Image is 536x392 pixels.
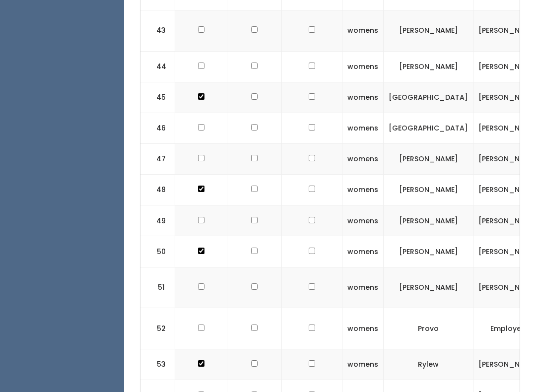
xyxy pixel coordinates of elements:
td: 43 [140,10,175,51]
td: 51 [140,267,175,308]
td: womens [342,205,384,236]
td: [PERSON_NAME] [384,143,473,174]
td: [PERSON_NAME] [384,236,473,267]
td: womens [342,236,384,267]
td: Provo [384,308,473,349]
td: womens [342,51,384,82]
td: [GEOGRAPHIC_DATA] [384,82,473,113]
td: 52 [140,308,175,349]
td: [PERSON_NAME] [384,205,473,236]
td: 50 [140,236,175,267]
td: 53 [140,349,175,380]
td: 44 [140,51,175,82]
td: womens [342,143,384,174]
td: 49 [140,205,175,236]
td: [PERSON_NAME] [384,10,473,51]
td: [PERSON_NAME] [384,51,473,82]
td: womens [342,113,384,143]
td: womens [342,349,384,380]
td: 48 [140,175,175,205]
td: [GEOGRAPHIC_DATA] [384,113,473,143]
td: 46 [140,113,175,143]
td: [PERSON_NAME] [384,175,473,205]
td: womens [342,308,384,349]
td: 45 [140,82,175,113]
td: Rylew [384,349,473,380]
td: womens [342,82,384,113]
td: womens [342,175,384,205]
td: 47 [140,143,175,174]
td: womens [342,10,384,51]
td: womens [342,267,384,308]
td: [PERSON_NAME] [384,267,473,308]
